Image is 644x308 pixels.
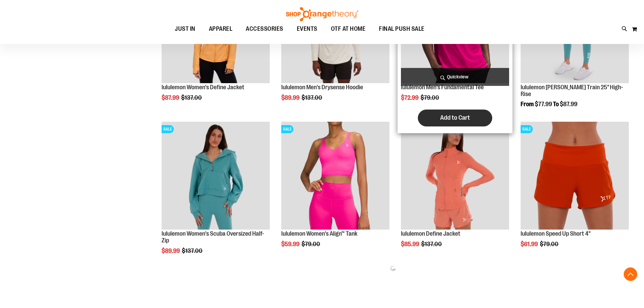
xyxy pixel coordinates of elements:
a: lululemon Men's Drysense Hoodie [281,84,363,91]
span: $85.99 [401,241,420,247]
div: product [398,118,512,265]
span: SALE [281,125,293,133]
a: lululemon Define Jacket [401,230,460,237]
span: ACCESSORIES [246,21,283,37]
span: SALE [521,125,533,133]
span: $87.99 [560,101,577,108]
span: OTF AT HOME [331,21,366,37]
span: $137.00 [182,247,204,254]
a: Product image for lululemon Womens Align TankSALE [281,122,389,231]
a: lululemon Women's Define Jacket [162,84,244,91]
span: $89.99 [162,247,181,254]
a: Product image for lululemon Define JacketSALE [401,122,509,231]
span: EVENTS [297,21,317,37]
span: Add to Cart [440,114,470,121]
a: JUST IN [168,21,202,37]
span: $72.99 [401,94,420,101]
a: lululemon Women's Align™ Tank [281,230,357,237]
img: Shop Orangetheory [285,7,359,21]
a: lululemon [PERSON_NAME] Train 25" High-Rise [521,84,623,97]
img: Product image for lululemon Define Jacket [401,122,509,230]
div: product [517,118,632,265]
img: ias-spinner.gif [389,265,396,271]
span: To [553,101,559,108]
span: $61.99 [521,241,539,247]
span: $59.99 [281,241,301,247]
a: APPAREL [202,21,239,37]
img: Product image for lululemon Womens Scuba Oversized Half Zip [162,122,270,230]
span: $79.00 [540,241,559,247]
span: $79.00 [421,94,440,101]
a: lululemon Speed Up Short 4" [521,230,591,237]
button: Add to Cart [418,110,492,126]
span: JUST IN [175,21,195,37]
a: OTF AT HOME [324,21,373,37]
a: Product image for lululemon Womens Scuba Oversized Half ZipSALE [162,122,270,231]
a: FINAL PUSH SALE [372,21,431,37]
span: $89.99 [281,94,301,101]
span: From [521,101,534,108]
a: Quickview [401,68,509,86]
a: EVENTS [290,21,324,37]
span: $77.99 [535,101,552,108]
span: SALE [162,125,174,133]
span: $79.00 [302,241,321,247]
div: product [158,118,273,271]
img: Product image for lululemon Womens Align Tank [281,122,389,230]
span: $137.00 [181,94,203,101]
span: FINAL PUSH SALE [379,21,425,37]
div: product [278,118,393,265]
img: Product image for lululemon Speed Up Short 4" [521,122,629,230]
a: lululemon Men's Fundamental Tee [401,84,484,91]
a: Product image for lululemon Speed Up Short 4"SALE [521,122,629,231]
a: ACCESSORIES [239,21,290,37]
a: lululemon Women's Scuba Oversized Half-Zip [162,230,264,244]
span: $137.00 [302,94,323,101]
button: Back To Top [624,267,637,281]
span: $137.00 [421,241,443,247]
span: APPAREL [209,21,233,37]
span: $87.99 [162,94,180,101]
